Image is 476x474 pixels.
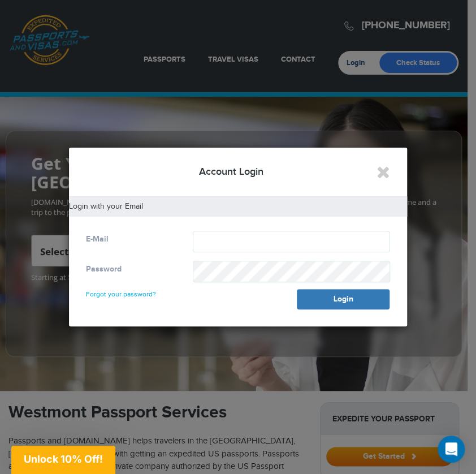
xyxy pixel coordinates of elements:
[86,280,156,298] a: Forgot your password?
[11,446,115,474] div: Unlock 10% Off!
[69,202,407,211] h5: Login with your Email
[86,165,390,179] h4: Account Login
[297,289,390,309] button: Login
[377,163,390,182] button: Close
[24,453,103,465] span: Unlock 10% Off!
[438,436,465,463] div: Open Intercom Messenger
[86,234,109,245] label: E-Mail
[86,264,122,275] label: Password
